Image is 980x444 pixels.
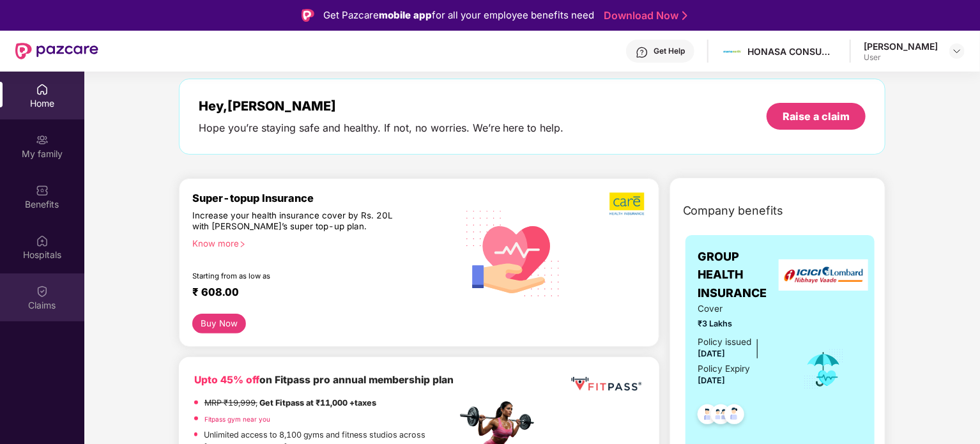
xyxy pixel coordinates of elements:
strong: Get Fitpass at ₹11,000 +taxes [259,398,376,408]
div: Super-topup Insurance [192,192,457,204]
img: New Pazcare Logo [15,43,98,59]
div: User [864,52,938,63]
div: Get Pazcare for all your employee benefits need [323,8,594,23]
img: insurerLogo [779,259,868,291]
img: svg+xml;base64,PHN2ZyBpZD0iSG9tZSIgeG1sbnM9Imh0dHA6Ly93d3cudzMub3JnLzIwMDAvc3ZnIiB3aWR0aD0iMjAiIG... [36,83,49,96]
div: Hey, [PERSON_NAME] [199,98,564,114]
div: Starting from as low as [192,272,402,280]
img: Logo [302,9,314,22]
div: Policy issued [698,335,752,349]
img: Mamaearth%20Logo.jpg [723,42,742,61]
div: [PERSON_NAME] [864,40,938,52]
del: MRP ₹19,999, [204,398,257,408]
div: Hope you’re staying safe and healthy. If not, no worries. We’re here to help. [199,121,564,135]
div: Increase your health insurance cover by Rs. 20L with [PERSON_NAME]’s super top-up plan. [192,210,402,233]
span: [DATE] [698,376,726,385]
span: right [239,241,246,248]
img: fppp.png [569,372,643,396]
img: svg+xml;base64,PHN2ZyB3aWR0aD0iMjAiIGhlaWdodD0iMjAiIHZpZXdCb3g9IjAgMCAyMCAyMCIgZmlsbD0ibm9uZSIgeG... [36,134,49,146]
img: b5dec4f62d2307b9de63beb79f102df3.png [609,192,646,216]
img: svg+xml;base64,PHN2ZyB4bWxucz0iaHR0cDovL3d3dy53My5vcmcvMjAwMC9zdmciIHdpZHRoPSI0OC45NDMiIGhlaWdodD... [692,401,723,432]
img: svg+xml;base64,PHN2ZyBpZD0iQ2xhaW0iIHhtbG5zPSJodHRwOi8vd3d3LnczLm9yZy8yMDAwL3N2ZyIgd2lkdGg9IjIwIi... [36,285,49,298]
img: icon [803,348,845,390]
a: Fitpass gym near you [204,415,270,423]
img: svg+xml;base64,PHN2ZyBpZD0iSG9zcGl0YWxzIiB4bWxucz0iaHR0cDovL3d3dy53My5vcmcvMjAwMC9zdmciIHdpZHRoPS... [36,234,49,247]
span: [DATE] [698,349,726,358]
a: Download Now [604,9,684,22]
button: Buy Now [192,314,247,333]
div: Policy Expiry [698,362,751,376]
img: svg+xml;base64,PHN2ZyBpZD0iSGVscC0zMngzMiIgeG1sbnM9Imh0dHA6Ly93d3cudzMub3JnLzIwMDAvc3ZnIiB3aWR0aD... [636,46,648,59]
img: svg+xml;base64,PHN2ZyB4bWxucz0iaHR0cDovL3d3dy53My5vcmcvMjAwMC9zdmciIHdpZHRoPSI0OC45NDMiIGhlaWdodD... [719,401,750,432]
img: svg+xml;base64,PHN2ZyBpZD0iRHJvcGRvd24tMzJ4MzIiIHhtbG5zPSJodHRwOi8vd3d3LnczLm9yZy8yMDAwL3N2ZyIgd2... [952,46,962,56]
b: on Fitpass pro annual membership plan [194,374,454,386]
div: Get Help [654,46,685,56]
div: HONASA CONSUMER LIMITED [747,45,837,57]
div: ₹ 608.00 [192,286,444,301]
span: ₹3 Lakhs [698,318,786,330]
span: Cover [698,302,786,316]
img: Stroke [682,9,687,22]
span: Company benefits [683,202,784,220]
strong: mobile app [379,9,432,21]
b: Upto 45% off [194,374,259,386]
img: svg+xml;base64,PHN2ZyB4bWxucz0iaHR0cDovL3d3dy53My5vcmcvMjAwMC9zdmciIHdpZHRoPSI0OC45MTUiIGhlaWdodD... [705,401,737,432]
img: svg+xml;base64,PHN2ZyB4bWxucz0iaHR0cDovL3d3dy53My5vcmcvMjAwMC9zdmciIHhtbG5zOnhsaW5rPSJodHRwOi8vd3... [457,195,570,310]
div: Know more [192,238,449,247]
img: svg+xml;base64,PHN2ZyBpZD0iQmVuZWZpdHMiIHhtbG5zPSJodHRwOi8vd3d3LnczLm9yZy8yMDAwL3N2ZyIgd2lkdGg9Ij... [36,184,49,197]
div: Raise a claim [783,109,850,123]
span: GROUP HEALTH INSURANCE [698,248,786,302]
